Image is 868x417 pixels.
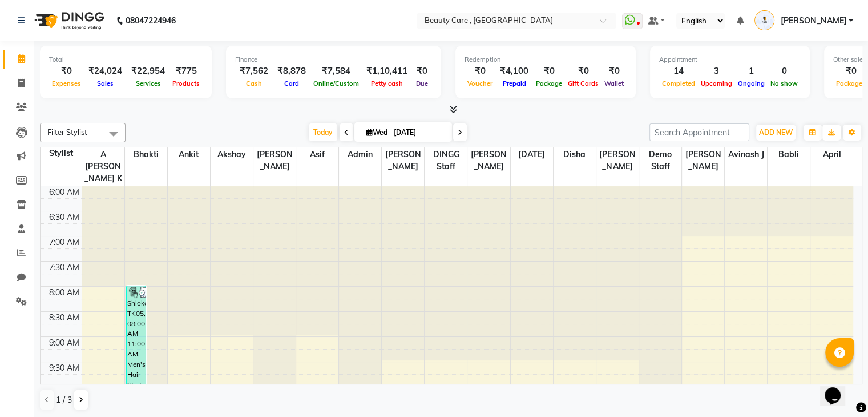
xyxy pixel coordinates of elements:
img: Ankit Yadav [754,10,774,30]
span: Sales [94,79,116,87]
span: Due [413,79,431,87]
span: Completed [659,79,698,87]
div: 9:00 AM [47,337,82,349]
div: ₹0 [565,65,601,78]
span: Today [309,123,337,141]
div: 1 [735,65,768,78]
div: ₹22,954 [127,65,169,78]
span: [PERSON_NAME] [382,147,424,174]
span: Wed [364,128,390,137]
span: DINGG Staff [425,147,467,174]
span: Avinash J [725,147,767,162]
span: Bhakti [125,147,167,162]
div: 7:30 AM [47,262,82,274]
span: Ongoing [735,79,768,87]
span: 1 / 3 [56,394,72,406]
div: 0 [768,65,801,78]
iframe: chat widget [820,371,857,406]
div: 6:30 AM [47,211,82,223]
div: 7:00 AM [47,236,82,248]
div: Stylist [41,147,82,159]
span: Demo staff [639,147,681,174]
span: asif [296,147,338,162]
span: Petty cash [368,79,406,87]
span: Cash [243,79,265,87]
div: ₹8,878 [273,65,310,78]
span: Voucher [465,79,495,87]
img: logo [29,5,107,37]
span: Expenses [49,79,84,87]
div: ₹0 [533,65,565,78]
button: ADD NEW [756,125,796,141]
span: Products [169,79,203,87]
div: ₹0 [412,65,432,78]
div: 6:00 AM [47,186,82,198]
div: ₹0 [601,65,627,78]
span: [PERSON_NAME] [682,147,724,174]
span: Akshay [211,147,253,162]
span: Disha [554,147,596,162]
span: Card [281,79,302,87]
span: No show [768,79,801,87]
span: [PERSON_NAME] [467,147,510,174]
span: Admin [339,147,381,162]
div: ₹775 [169,65,203,78]
b: 08047224946 [126,5,176,37]
span: Services [133,79,164,87]
span: Package [533,79,565,87]
input: Search Appointment [649,123,749,141]
div: 14 [659,65,698,78]
span: Gift Cards [565,79,601,87]
div: Appointment [659,55,801,65]
div: 9:30 AM [47,362,82,374]
div: 8:00 AM [47,287,82,299]
span: A [PERSON_NAME] K [82,147,124,186]
span: Upcoming [698,79,735,87]
div: ₹7,562 [235,65,273,78]
div: Finance [235,55,432,65]
span: [PERSON_NAME] [780,15,846,27]
div: ₹4,100 [495,65,533,78]
span: Wallet [601,79,627,87]
input: 2025-09-03 [390,124,447,141]
span: Online/Custom [310,79,362,87]
div: Total [49,55,203,65]
span: [PERSON_NAME] [596,147,639,174]
span: Ankit [168,147,210,162]
span: [PERSON_NAME] [253,147,296,174]
div: ₹24,024 [84,65,127,78]
span: Filter Stylist [47,127,87,137]
span: April [810,147,853,162]
div: ₹1,10,411 [362,65,412,78]
div: 3 [698,65,735,78]
span: Babli [768,147,810,162]
div: Redemption [465,55,627,65]
span: [DATE] [511,147,553,162]
span: ADD NEW [759,128,793,137]
span: Prepaid [500,79,529,87]
div: ₹0 [465,65,495,78]
div: ₹0 [49,65,84,78]
div: 8:30 AM [47,312,82,324]
div: ₹7,584 [310,65,362,78]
